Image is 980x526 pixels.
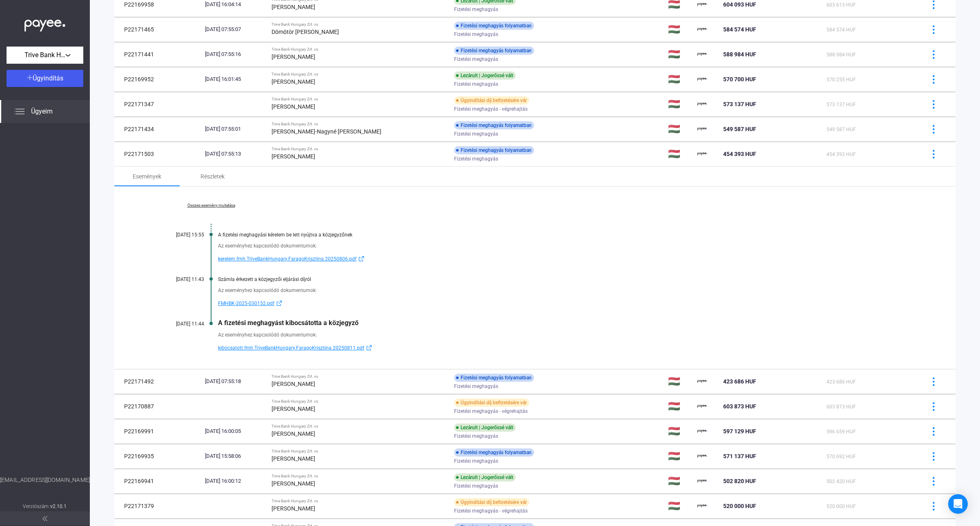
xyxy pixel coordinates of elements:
button: more-blue [925,398,942,415]
div: [DATE] 16:04:14 [205,0,265,9]
button: more-blue [925,145,942,163]
div: Trive Bank Hungary Zrt. vs [272,399,447,404]
div: [DATE] 11:43 [155,276,204,282]
div: Trive Bank Hungary Zrt. vs [272,449,447,454]
div: Trive Bank Hungary Zrt. vs [272,22,447,27]
div: Fizetési meghagyás folyamatban [454,146,534,154]
td: 🇭🇺 [665,369,694,394]
button: more-blue [925,473,942,490]
strong: [PERSON_NAME] [272,78,315,85]
span: Ügyindítás [33,74,63,82]
span: Trive Bank Hungary Zrt. [24,50,65,60]
td: P22169935 [114,444,202,468]
span: Fizetési meghagyás - végrehajtás [454,104,528,114]
div: Számla érkezett a közjegyzői eljárási díjról [218,276,915,282]
td: P22171434 [114,117,202,141]
img: payee-logo [697,149,707,159]
div: Lezárult | Jogerőssé vált [454,473,516,481]
span: 588 984 HUF [723,51,756,58]
img: more-blue [929,427,938,436]
img: more-blue [929,502,938,510]
span: kibocsatott.fmh.TriveBankHungary.FaragoKrisztina.20250811.pdf [218,343,364,353]
img: more-blue [929,50,938,59]
button: more-blue [925,448,942,465]
span: 571 137 HUF [723,453,756,459]
div: Események [133,172,161,181]
span: 520 000 HUF [826,504,856,509]
td: P22171492 [114,369,202,394]
strong: [PERSON_NAME]-Nagyné [PERSON_NAME] [272,128,381,135]
a: kerelem.fmh.TriveBankHungary.FaragoKrisztina.20250806.pdfexternal-link-blue [218,254,915,264]
span: 596 659 HUF [826,429,856,435]
img: payee-logo [697,426,707,436]
div: [DATE] 15:58:06 [205,452,265,460]
div: [DATE] 07:55:16 [205,50,265,58]
span: 570 692 HUF [826,454,856,459]
span: 502 420 HUF [826,479,856,484]
div: Lezárult | Jogerőssé vált [454,71,516,80]
div: Fizetési meghagyás folyamatban [454,22,534,30]
div: Ügyindítási díj befizetésére vár [454,399,529,407]
span: 604 093 HUF [723,1,756,8]
img: external-link-blue [364,345,374,351]
a: Összes esemény mutatása [155,203,267,208]
div: Trive Bank Hungary Zrt. vs [272,122,447,127]
td: P22171441 [114,42,202,67]
div: Trive Bank Hungary Zrt. vs [272,47,447,52]
span: Fizetési meghagyás [454,481,498,491]
div: [DATE] 15:55 [155,232,204,238]
div: Fizetési meghagyás folyamatban [454,448,534,457]
strong: [PERSON_NAME] [272,103,315,110]
span: FMHBK-2025-030152.pdf [218,299,274,308]
div: Trive Bank Hungary Zrt. vs [272,97,447,102]
div: Trive Bank Hungary Zrt. vs [272,374,447,379]
img: external-link-blue [356,256,366,262]
a: FMHBK-2025-030152.pdfexternal-link-blue [218,299,915,308]
a: kibocsatott.fmh.TriveBankHungary.FaragoKrisztina.20250811.pdfexternal-link-blue [218,343,915,353]
div: Fizetési meghagyás folyamatban [454,374,534,382]
div: [DATE] 16:01:45 [205,75,265,83]
div: Trive Bank Hungary Zrt. vs [272,474,447,479]
div: [DATE] 07:55:01 [205,125,265,133]
div: [DATE] 07:55:07 [205,25,265,33]
td: 🇭🇺 [665,444,694,468]
td: P22170887 [114,394,202,419]
div: [DATE] 11:44 [155,321,204,327]
span: Fizetési meghagyás [454,129,498,139]
span: 570 255 HUF [826,77,856,82]
span: 520 000 HUF [723,503,756,509]
button: more-blue [925,71,942,88]
div: Ügyindítási díj befizetésére vár [454,96,529,105]
img: more-blue [929,477,938,486]
div: Az eseményhez kapcsolódó dokumentumok: [218,286,915,294]
div: Open Intercom Messenger [948,494,968,514]
span: Fizetési meghagyás [454,456,498,466]
button: Trive Bank Hungary Zrt. [7,47,83,64]
img: arrow-double-left-grey.svg [42,516,47,521]
span: Ügyeim [31,107,53,116]
div: Az eseményhez kapcsolódó dokumentumok: [218,242,915,250]
td: P22171379 [114,494,202,518]
div: [DATE] 07:55:13 [205,150,265,158]
span: Fizetési meghagyás [454,431,498,441]
button: more-blue [925,120,942,138]
div: A fizetési meghagyási kérelem be lett nyújtva a közjegyzőnek [218,232,915,238]
strong: [PERSON_NAME] [272,4,315,10]
td: 🇭🇺 [665,92,694,116]
span: 423 686 HUF [723,378,756,385]
img: external-link-blue [274,300,284,306]
img: payee-logo [697,377,707,386]
div: Trive Bank Hungary Zrt. vs [272,72,447,77]
img: payee-logo [697,501,707,511]
strong: [PERSON_NAME] [272,153,315,160]
img: white-payee-white-dot.svg [24,15,65,32]
img: more-blue [929,25,938,34]
button: more-blue [925,423,942,440]
img: more-blue [929,377,938,386]
strong: [PERSON_NAME] [272,430,315,437]
img: payee-logo [697,476,707,486]
td: P22169941 [114,469,202,493]
img: payee-logo [697,49,707,59]
span: Fizetési meghagyás [454,381,498,391]
img: payee-logo [697,25,707,34]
